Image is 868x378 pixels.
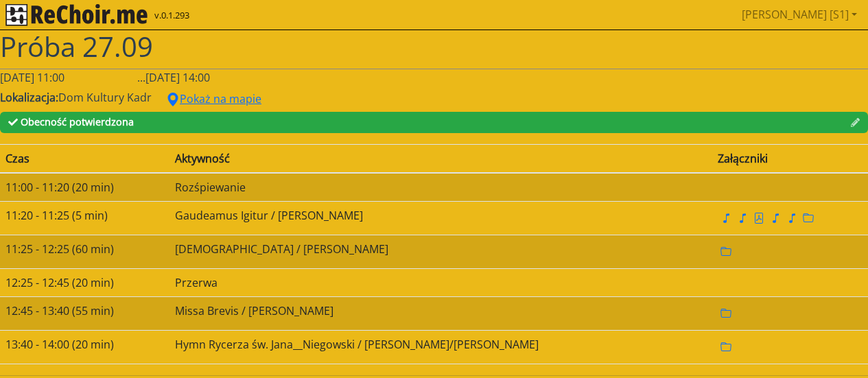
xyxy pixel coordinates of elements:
[718,211,734,226] a: A_Gaudeamus igitur.MP3
[169,330,712,364] td: Hymn Rycerza św. Jana__Niegowski / [PERSON_NAME]/[PERSON_NAME]
[21,115,134,128] span: Obecność potwierdzona
[770,213,781,224] svg: music note
[720,213,731,224] svg: music note
[169,173,712,202] td: Rozśpiewanie
[784,211,800,226] a: T_Gaudeamus igitur.mp3
[734,211,751,226] a: B_Gaudeamus igitur.MP3
[154,9,189,23] span: v.0.1.293
[767,211,784,226] a: S_Gaudeamus igitur.mp3
[720,342,731,353] svg: folder
[736,1,863,28] a: [PERSON_NAME] [S1]
[169,201,712,235] td: Gaudeamus Igitur / [PERSON_NAME]
[145,70,210,85] span: [DATE] 14:00
[720,246,731,257] svg: folder
[169,296,712,330] td: Missa Brevis / [PERSON_NAME]
[753,213,764,224] svg: file pdf
[169,235,712,268] td: [DEMOGRAPHIC_DATA] / [PERSON_NAME]
[58,90,152,105] span: Dom Kultury Kadr
[169,268,712,296] td: Przerwa
[800,211,817,226] a: Gaudeaums_Igitur
[803,213,814,224] svg: folder
[786,213,797,224] svg: music note
[5,150,164,167] div: Czas
[175,150,706,167] div: Aktywność
[157,86,270,112] button: geo alt fillPokaż na mapie
[5,4,148,26] img: rekłajer mi
[718,150,863,167] div: Załączniki
[737,213,748,224] svg: music note
[720,308,731,319] svg: folder
[751,211,767,226] a: Gaudeamus igitur_Mroszczyk.pdf
[166,93,180,106] svg: geo alt fill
